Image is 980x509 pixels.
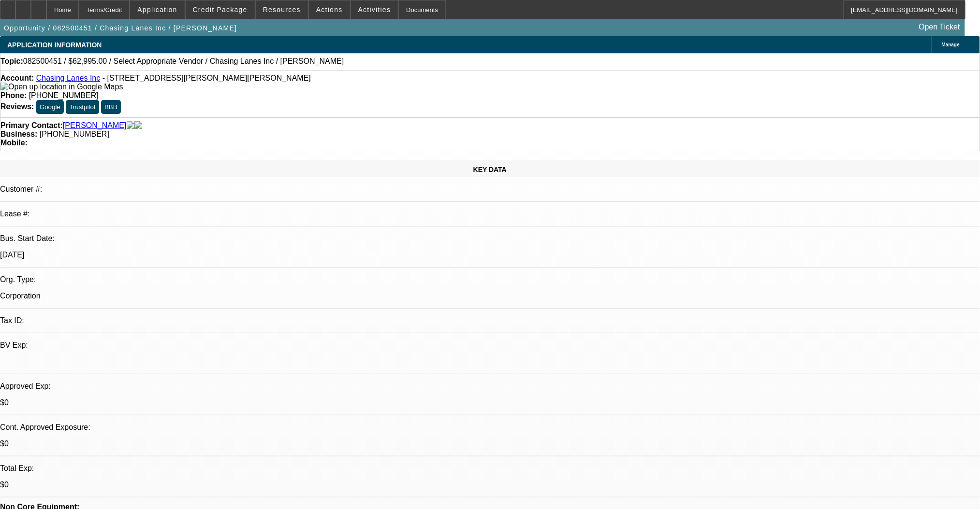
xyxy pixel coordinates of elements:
[63,121,127,130] a: [PERSON_NAME]
[309,0,350,19] button: Actions
[0,130,37,138] strong: Business:
[66,100,99,114] button: Trustpilot
[915,19,964,35] a: Open Ticket
[0,74,34,82] strong: Account:
[29,91,99,99] span: [PHONE_NUMBER]
[256,0,308,19] button: Resources
[263,6,301,14] span: Resources
[137,6,177,14] span: Application
[0,83,123,91] img: Open up location in Google Maps
[127,121,134,130] img: facebook-icon.png
[36,100,64,114] button: Google
[23,57,344,66] span: 082500451 / $62,995.00 / Select Appropriate Vendor / Chasing Lanes Inc / [PERSON_NAME]
[101,100,121,114] button: BBB
[358,6,391,14] span: Activities
[102,74,311,82] span: - [STREET_ADDRESS][PERSON_NAME][PERSON_NAME]
[134,121,142,130] img: linkedin-icon.png
[7,41,102,49] span: APPLICATION INFORMATION
[473,166,507,173] span: KEY DATA
[0,139,28,147] strong: Mobile:
[36,74,101,82] a: Chasing Lanes Inc
[351,0,398,19] button: Activities
[316,6,343,14] span: Actions
[40,130,109,138] span: [PHONE_NUMBER]
[186,0,255,19] button: Credit Package
[193,6,248,14] span: Credit Package
[0,121,63,130] strong: Primary Contact:
[0,57,23,66] strong: Topic:
[130,0,184,19] button: Application
[0,83,123,91] a: View Google Maps
[0,102,34,111] strong: Reviews:
[4,24,237,32] span: Opportunity / 082500451 / Chasing Lanes Inc / [PERSON_NAME]
[942,42,960,47] span: Manage
[0,91,27,99] strong: Phone:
